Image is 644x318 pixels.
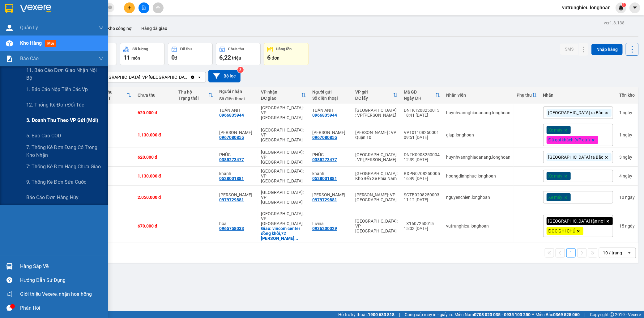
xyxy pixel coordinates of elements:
[312,96,349,101] div: Số điện thoại
[622,3,626,7] sup: 1
[220,221,255,226] div: hoa
[623,110,632,115] span: ngày
[548,218,605,224] span: [GEOGRAPHIC_DATA] tận nơi
[267,54,271,61] span: 6
[190,74,190,80] input: Selected Hà Nội: VP Quận Thanh Xuân.
[355,108,398,118] div: [GEOGRAPHIC_DATA] : VP [PERSON_NAME]
[355,219,398,233] div: [GEOGRAPHIC_DATA]: VP [GEOGRAPHIC_DATA]
[123,54,130,61] span: 11
[138,110,172,115] div: 620.000 đ
[220,135,244,140] div: 0967080855
[619,93,635,98] div: Tồn kho
[26,101,84,109] span: 12. Thống kê đơn đối tác
[355,192,398,202] div: [PERSON_NAME]: VP [GEOGRAPHIC_DATA]
[26,194,79,201] span: Báo cáo đơn hàng hủy
[220,192,255,197] div: ANH VŨ
[355,130,398,140] div: [PERSON_NAME] : VP Quận 10
[120,43,165,65] button: Số lượng11món
[45,40,56,47] span: mới
[142,6,146,10] span: file-add
[604,19,625,26] div: ver 1.8.138
[312,157,337,162] div: 0385273477
[138,174,172,178] div: 1.130.000 đ
[261,96,301,101] div: ĐC giao
[180,47,192,51] div: Đã thu
[20,24,38,31] span: Quản Lý
[171,54,175,61] span: 0
[294,236,298,241] span: ...
[20,55,39,62] span: Báo cáo
[312,197,337,202] div: 0979729881
[136,21,172,36] button: Hàng đã giao
[220,226,244,231] div: 0965758033
[404,157,440,162] div: 12:39 [DATE]
[261,169,306,183] div: [GEOGRAPHIC_DATA]: VP [GEOGRAPHIC_DATA]
[446,93,511,98] div: Nhân viên
[139,2,149,13] button: file-add
[446,132,511,137] div: giap.longhoan
[6,305,12,311] span: message
[404,197,440,202] div: 11:12 [DATE]
[312,135,337,140] div: 0967080855
[560,44,578,55] button: SMS
[108,5,112,11] span: close-circle
[6,56,13,62] img: solution-icon
[548,173,563,179] span: Xe máy
[6,40,13,47] img: warehouse-icon
[355,96,393,101] div: ĐC lấy
[404,221,440,226] div: TX1607250015
[26,163,101,170] span: 7: Thống kê đơn hàng chưa giao
[138,155,172,160] div: 620.000 đ
[20,276,104,285] div: Hướng dẫn sử dụng
[312,192,349,197] div: ANH VŨ
[312,113,337,118] div: 0966835944
[138,93,172,98] div: Chưa thu
[264,43,309,65] button: Hàng tồn6đơn
[401,87,443,103] th: Toggle SortBy
[6,291,12,297] span: notification
[446,174,511,178] div: hoangdinhphuc.longhoan
[26,116,98,124] span: 3. Doanh Thu theo VP Gửi (mới)
[548,228,575,234] span: ĐỌC GHI CHÚ
[220,171,255,176] div: khánh
[619,174,635,178] div: 4
[175,87,216,103] th: Toggle SortBy
[404,113,440,118] div: 18:41 [DATE]
[99,74,189,80] div: [GEOGRAPHIC_DATA]: VP [GEOGRAPHIC_DATA]
[532,313,534,316] span: ⚪️
[625,224,635,228] span: ngày
[237,67,244,73] sup: 3
[312,90,349,94] div: Người gửi
[131,56,140,61] span: món
[26,178,86,186] span: 9. Thống kê đơn sửa cước
[108,6,112,9] span: close-circle
[618,5,624,10] img: icon-new-feature
[102,21,136,36] button: Kho công nợ
[355,90,393,94] div: VP gửi
[535,311,580,318] span: Miền Bắc
[96,87,134,103] th: Toggle SortBy
[312,152,349,157] div: PHÚC
[619,155,635,160] div: 3
[261,226,306,241] div: Giao: vincom center đồng khởi,72 lê thánh tôn,hcm
[627,250,632,255] svg: open
[474,312,531,317] strong: 0708 023 035 - 0935 103 250
[175,56,177,61] span: đ
[404,171,440,176] div: BXPN0708250005
[312,171,349,176] div: khánh
[26,86,88,93] span: 1. Báo cáo nộp tiền các vp
[454,311,531,318] span: Miền Nam
[404,96,435,101] div: Ngày ĐH
[6,263,13,270] img: warehouse-icon
[629,2,640,13] button: caret-down
[312,221,349,226] div: Livina
[178,96,208,101] div: Trạng thái
[623,155,632,160] span: ngày
[220,130,255,135] div: KIM ANH
[220,176,244,181] div: 0528001881
[584,311,585,318] span: |
[228,47,244,51] div: Chưa thu
[220,89,255,94] div: Người nhận
[338,311,395,318] span: Hỗ trợ kỹ thuật:
[220,197,244,202] div: 0979729881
